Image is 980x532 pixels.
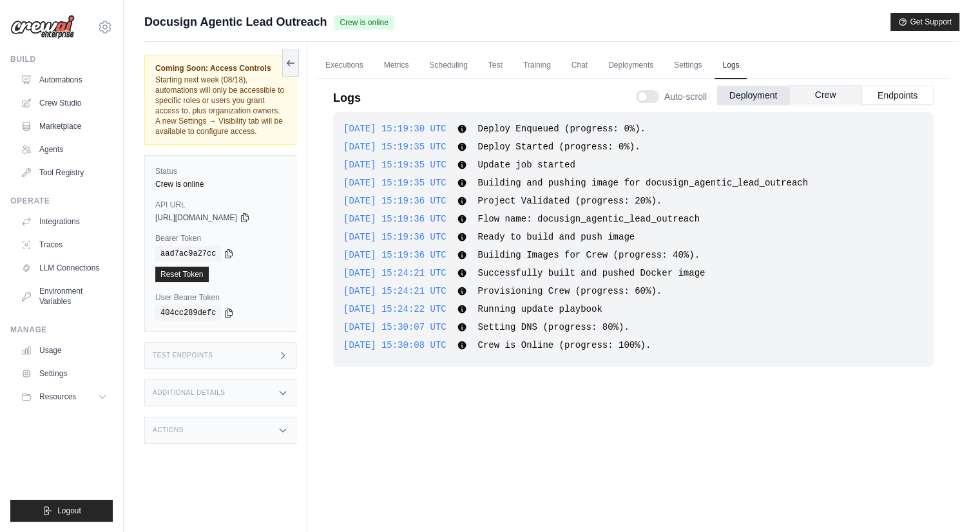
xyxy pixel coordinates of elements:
[155,233,285,243] label: Bearer Token
[343,142,447,152] span: [DATE] 15:19:35 UTC
[343,214,447,224] span: [DATE] 15:19:36 UTC
[343,268,447,278] span: [DATE] 15:24:21 UTC
[477,340,651,350] span: Crew is Online (progress: 100%).
[15,234,113,255] a: Traces
[57,506,81,516] span: Logout
[15,258,113,278] a: LLM Connections
[15,93,113,113] a: Crew Studio
[343,322,447,332] span: [DATE] 15:30:07 UTC
[318,52,371,79] a: Executions
[15,116,113,137] a: Marketplace
[343,160,447,170] span: [DATE] 15:19:35 UTC
[15,211,113,232] a: Integrations
[477,322,629,332] span: Setting DNS (progress: 80%).
[155,200,285,210] label: API URL
[890,13,959,31] button: Get Support
[477,286,662,296] span: Provisioning Crew (progress: 60%).
[481,52,510,79] a: Test
[477,250,699,260] span: Building Images for Crew (progress: 40%).
[15,281,113,312] a: Environment Variables
[421,52,475,79] a: Scheduling
[477,214,699,224] span: Flow name: docusign_agentic_lead_outreach
[477,124,645,134] span: Deploy Enqueued (progress: 0%).
[39,392,76,402] span: Resources
[155,246,221,261] code: aad7ac9a27cc
[343,250,447,260] span: [DATE] 15:19:36 UTC
[477,142,640,152] span: Deploy Started (progress: 0%).
[10,54,113,64] div: Build
[861,86,934,105] button: Endpoints
[155,267,209,282] a: Reset Token
[477,160,575,170] span: Update job started
[155,213,237,223] span: [URL][DOMAIN_NAME]
[155,63,285,73] span: Coming Soon: Access Controls
[155,292,285,303] label: User Bearer Token
[144,13,327,31] span: Docusign Agentic Lead Outreach
[153,389,225,397] h3: Additional Details
[343,124,447,134] span: [DATE] 15:19:30 UTC
[15,363,113,384] a: Settings
[334,15,393,30] span: Crew is online
[564,52,595,79] a: Chat
[333,89,361,107] p: Logs
[10,500,113,522] button: Logout
[789,85,861,104] button: Crew
[155,305,221,321] code: 404cc289defc
[15,70,113,90] a: Automations
[343,232,447,242] span: [DATE] 15:19:36 UTC
[477,178,807,188] span: Building and pushing image for docusign_agentic_lead_outreach
[376,52,417,79] a: Metrics
[477,232,635,242] span: Ready to build and push image
[343,340,447,350] span: [DATE] 15:30:08 UTC
[10,15,75,39] img: Logo
[343,286,447,296] span: [DATE] 15:24:21 UTC
[10,196,113,206] div: Operate
[477,196,662,206] span: Project Validated (progress: 20%).
[10,325,113,335] div: Manage
[153,352,213,359] h3: Test Endpoints
[15,386,113,407] button: Resources
[155,75,284,136] span: Starting next week (08/18), automations will only be accessible to specific roles or users you gr...
[664,90,707,103] span: Auto-scroll
[343,304,447,314] span: [DATE] 15:24:22 UTC
[600,52,661,79] a: Deployments
[343,178,447,188] span: [DATE] 15:19:35 UTC
[477,304,602,314] span: Running update playbook
[155,166,285,176] label: Status
[155,179,285,189] div: Crew is online
[666,52,709,79] a: Settings
[153,426,184,434] h3: Actions
[477,268,705,278] span: Successfully built and pushed Docker image
[717,86,789,105] button: Deployment
[15,162,113,183] a: Tool Registry
[343,196,447,206] span: [DATE] 15:19:36 UTC
[15,340,113,361] a: Usage
[15,139,113,160] a: Agents
[715,52,747,79] a: Logs
[515,52,559,79] a: Training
